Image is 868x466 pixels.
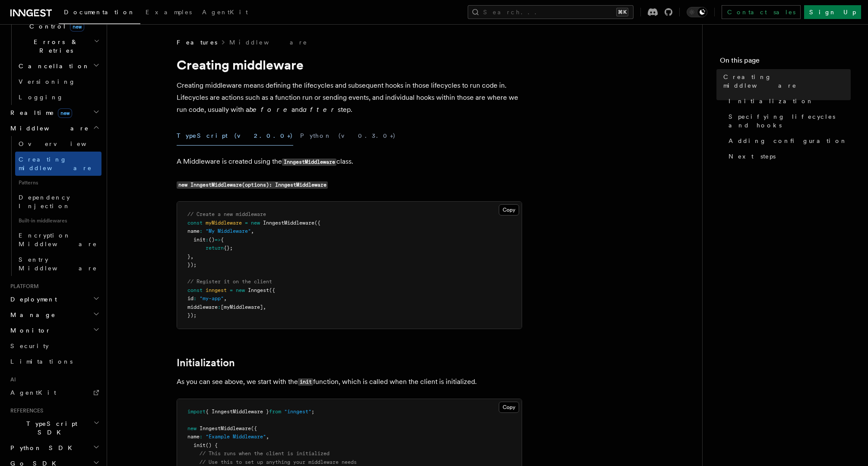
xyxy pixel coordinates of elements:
[200,450,329,456] span: // This runs when the client is initialized
[19,232,97,247] span: Encryption Middleware
[187,220,203,226] span: const
[725,149,851,164] a: Next steps
[64,9,135,16] span: Documentation
[248,287,269,293] span: Inngest
[263,220,314,226] span: InngestMiddleware
[7,444,77,452] span: Python SDK
[15,136,101,152] a: Overview
[7,385,101,400] a: AgentKit
[187,279,272,285] span: // Register it on the client
[729,97,814,105] span: Initialization
[177,155,522,168] p: A Middleware is created using the class.
[19,194,70,209] span: Dependency Injection
[187,228,200,234] span: name
[725,133,851,149] a: Adding configuration
[206,245,224,251] span: return
[314,220,320,226] span: ({
[499,402,519,413] button: Copy
[206,220,242,226] span: myMiddleware
[187,312,196,318] span: });
[15,34,101,58] button: Errors & Retries
[7,295,57,304] span: Deployment
[269,409,281,415] span: from
[70,22,84,32] span: new
[687,7,707,17] button: Toggle dark mode
[251,425,257,431] span: ({
[177,79,522,116] p: Creating middleware means defining the lifecycles and subsequent hooks in those lifecycles to run...
[282,159,336,166] code: InngestMiddleware
[177,126,293,146] button: TypeScript (v2.0.0+)
[200,434,203,440] span: :
[7,307,101,323] button: Manage
[15,89,101,105] a: Logging
[15,74,101,89] a: Versioning
[15,214,101,228] span: Built-in middlewares
[7,419,93,437] span: TypeScript SDK
[7,416,101,440] button: TypeScript SDK
[187,287,203,293] span: const
[206,237,209,243] span: :
[206,409,269,415] span: { InngestMiddleware }
[200,459,357,465] span: // Use this to set up anything your middleware needs
[206,442,218,448] span: () {
[221,304,263,310] span: [myMiddleware]
[230,287,233,293] span: =
[187,425,196,431] span: new
[221,237,224,243] span: {
[177,357,235,369] a: Initialization
[59,3,140,24] a: Documentation
[15,176,101,190] span: Patterns
[236,287,245,293] span: new
[499,204,519,216] button: Copy
[190,254,193,260] span: ,
[140,3,197,23] a: Examples
[7,338,101,354] a: Security
[7,440,101,456] button: Python SDK
[187,254,190,260] span: }
[7,108,72,117] span: Realtime
[7,120,101,136] button: Middleware
[187,434,200,440] span: name
[187,211,266,217] span: // Create a new middleware
[298,378,313,386] code: init
[187,262,196,268] span: });
[19,78,76,85] span: Versioning
[263,304,266,310] span: ,
[19,256,97,272] span: Sentry Middleware
[7,124,89,133] span: Middleware
[15,152,101,176] a: Creating middleware
[616,8,628,16] kbd: ⌘K
[729,152,776,161] span: Next steps
[15,58,101,74] button: Cancellation
[269,287,275,293] span: ({
[7,354,101,369] a: Limitations
[206,228,251,234] span: "My Middleware"
[245,220,248,226] span: =
[197,3,253,23] a: AgentKit
[187,304,218,310] span: middleware
[251,228,254,234] span: ,
[177,376,522,388] p: As you can see above, we start with the function, which is called when the client is initialized.
[215,237,221,243] span: =>
[7,323,101,338] button: Monitor
[177,57,522,73] h1: Creating middleware
[58,108,72,118] span: new
[193,442,206,448] span: init
[303,105,338,114] em: after
[7,283,39,290] span: Platform
[10,358,73,365] span: Limitations
[15,252,101,276] a: Sentry Middleware
[10,389,56,396] span: AgentKit
[19,94,63,101] span: Logging
[218,304,221,310] span: :
[725,93,851,109] a: Initialization
[200,228,203,234] span: :
[311,409,314,415] span: ;
[15,190,101,214] a: Dependency Injection
[7,376,16,383] span: AI
[10,342,49,349] span: Security
[229,38,308,47] a: Middleware
[7,407,43,414] span: References
[19,156,92,171] span: Creating middleware
[206,434,266,440] span: "Example Middleware"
